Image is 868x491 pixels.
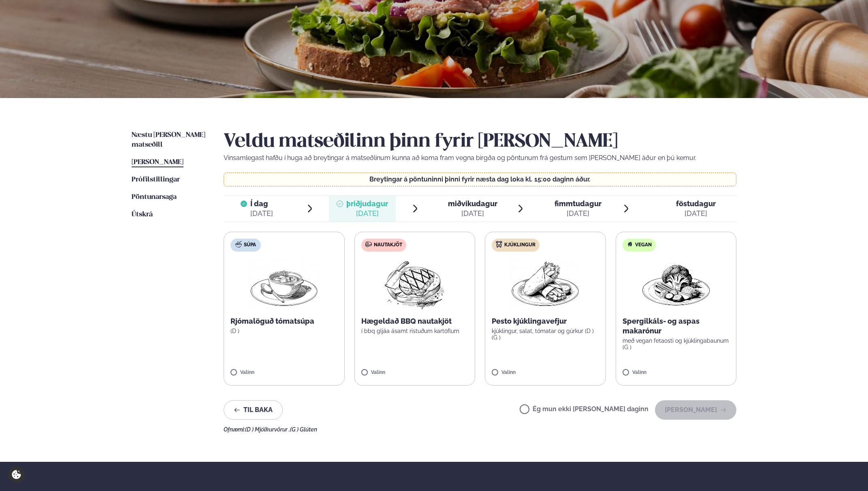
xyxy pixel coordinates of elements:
[496,241,502,248] img: chicken.svg
[448,209,497,218] div: [DATE]
[623,316,730,336] p: Spergilkáls- og aspas makarónur
[623,337,730,350] p: með vegan fetaosti og kjúklingabaunum (G )
[250,199,273,209] span: Í dag
[248,258,320,310] img: Soup.png
[132,176,180,183] span: Prófílstillingar
[374,242,402,248] span: Nautakjöt
[676,209,716,218] div: [DATE]
[132,159,183,166] span: [PERSON_NAME]
[448,199,497,208] span: miðvikudagur
[655,400,736,420] button: [PERSON_NAME]
[365,241,372,248] img: beef.svg
[224,426,736,433] div: Ofnæmi:
[346,209,388,218] div: [DATE]
[224,130,736,153] h2: Veldu matseðilinn þinn fyrir [PERSON_NAME]
[492,316,599,326] p: Pesto kjúklingavefjur
[492,328,599,341] p: kjúklingur, salat, tómatar og gúrkur (D ) (G )
[132,194,177,201] span: Pöntunarsaga
[290,426,317,433] span: (G ) Glúten
[554,199,601,208] span: fimmtudagur
[640,258,712,310] img: Vegan.png
[230,316,338,326] p: Rjómalöguð tómatsúpa
[235,241,242,248] img: soup.svg
[132,130,207,150] a: Næstu [PERSON_NAME] matseðill
[379,258,450,310] img: Beef-Meat.png
[250,209,273,218] div: [DATE]
[504,242,535,248] span: Kjúklingur
[361,316,469,326] p: Hægeldað BBQ nautakjöt
[676,199,716,208] span: föstudagur
[132,175,180,185] a: Prófílstillingar
[224,153,736,163] p: Vinsamlegast hafðu í huga að breytingar á matseðlinum kunna að koma fram vegna birgða og pöntunum...
[132,158,183,167] a: [PERSON_NAME]
[346,199,388,208] span: þriðjudagur
[244,242,256,248] span: Súpa
[132,192,177,202] a: Pöntunarsaga
[232,176,728,183] p: Breytingar á pöntuninni þinni fyrir næsta dag loka kl. 15:00 daginn áður.
[510,258,581,310] img: Wraps.png
[554,209,601,218] div: [DATE]
[132,211,153,218] span: Útskrá
[8,466,25,483] a: Cookie settings
[635,242,652,248] span: Vegan
[132,210,153,220] a: Útskrá
[132,132,205,148] span: Næstu [PERSON_NAME] matseðill
[361,328,469,334] p: í bbq gljáa ásamt ristuðum kartöflum
[230,328,338,334] p: (D )
[627,241,633,248] img: Vegan.svg
[224,400,283,420] button: Til baka
[245,426,290,433] span: (D ) Mjólkurvörur ,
